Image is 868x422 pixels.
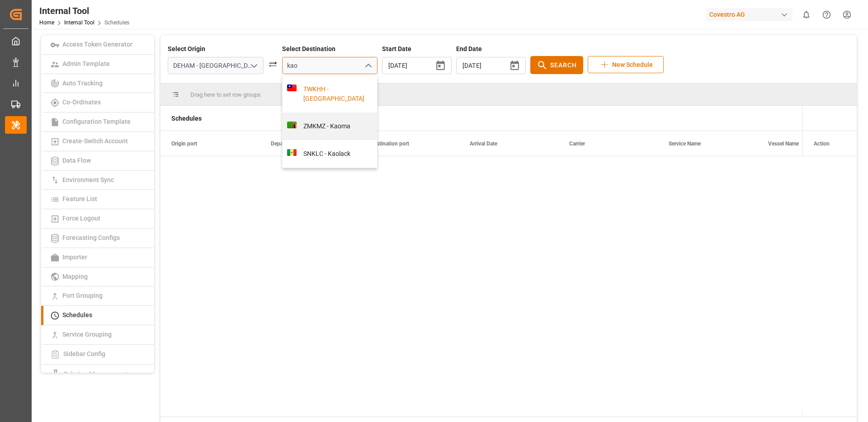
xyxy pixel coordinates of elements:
button: show 0 new notifications [796,5,816,25]
button: close menu [361,59,374,73]
span: Importer [60,253,90,261]
button: open menu [246,59,260,73]
span: Departure Date [271,141,307,147]
button: Help Center [816,5,837,25]
a: Feature List [41,190,154,209]
button: New Schedule [588,56,664,73]
span: Sidebar Config [61,350,108,357]
span: Search [550,61,577,70]
span: Schedules [171,115,202,122]
span: Force Logout [60,215,103,222]
a: Mapping [41,267,154,287]
span: Solution Management [61,370,130,377]
div: Internal Tool [39,4,129,18]
span: Mapping [60,273,90,280]
h4: Select Origin [168,44,264,54]
a: Home [39,19,54,26]
a: Port Grouping [41,286,154,306]
div: Covestro AG [706,8,793,21]
h4: Start Date [382,44,452,54]
div: TWKHH - [GEOGRAPHIC_DATA] [297,84,373,103]
span: Port Grouping [60,292,105,299]
span: Vessel Name [768,141,799,147]
span: Configuration Template [60,118,133,125]
span: Create-Switch Account [60,137,131,145]
a: Sidebar Config [41,345,154,365]
span: Schedules [60,311,95,319]
a: Admin Template [41,55,154,74]
a: Force Logout [41,209,154,229]
a: Internal Tool [64,19,94,26]
a: Access Token Generator [41,35,154,55]
span: Carrier [569,141,585,147]
a: Configuration Template [41,113,154,132]
span: Environment Sync [60,176,117,183]
img: country [287,84,297,91]
a: Environment Sync [41,171,154,190]
span: Destination port [370,141,409,147]
span: Data Flow [60,157,94,164]
span: Feature List [60,195,100,202]
h4: End Date [456,44,526,54]
a: Schedules [41,306,154,325]
span: Forecasting Configs [60,234,123,241]
span: Access Token Generator [60,41,135,48]
span: Service Grouping [60,331,114,338]
div: ZMKMZ - Kaoma [297,122,373,131]
a: Auto Tracking [41,74,154,94]
button: Covestro AG [706,6,796,23]
a: Service Grouping [41,325,154,345]
span: Drag here to set row groups [190,91,261,98]
span: Origin port [171,141,197,147]
a: Create-Switch Account [41,132,154,151]
span: Admin Template [60,60,113,67]
input: City / Port of departure [168,57,264,74]
span: Auto Tracking [60,80,105,87]
span: Action [814,141,830,147]
a: Solution Management [41,365,154,385]
h4: Select Destination [282,44,378,54]
a: Data Flow [41,151,154,171]
button: Search [530,56,583,74]
a: Co-Ordinates [41,93,154,113]
span: Arrival Date [470,141,497,147]
a: Forecasting Configs [41,229,154,248]
div: SNKLC - Kaolack [297,149,373,159]
span: New Schedule [612,60,653,70]
span: Service Name [669,141,701,147]
a: Importer [41,248,154,267]
span: Co-Ordinates [60,98,104,106]
img: country [287,122,297,128]
img: country [287,149,297,156]
input: City / Port of arrival [282,57,378,74]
